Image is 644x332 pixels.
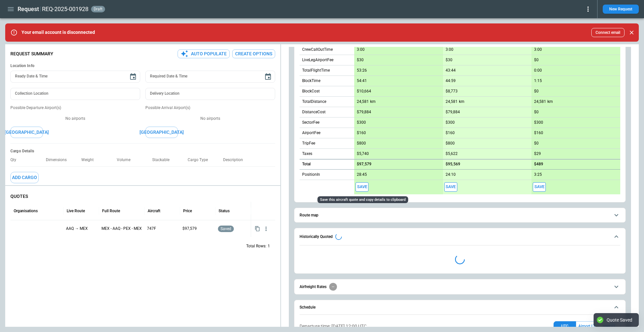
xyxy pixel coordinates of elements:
p: No airports [10,116,140,121]
p: Dimensions [46,158,72,162]
p: $300 [446,120,455,125]
p: AirportFee [302,130,320,136]
p: $5,740 [357,151,369,156]
h6: Cargo Details [10,149,275,154]
span: Save this aircraft quote and copy details to clipboard [444,182,457,192]
p: $79,884 [446,110,460,115]
p: 24:10 [446,172,456,177]
h6: Location Info [10,63,275,68]
button: [GEOGRAPHIC_DATA] [10,127,43,138]
p: 1 [268,243,270,249]
p: Stackable [152,158,175,162]
p: BlockCost [302,89,320,94]
p: $800 [357,141,366,146]
p: 24,581 [357,99,369,104]
h6: Route map [300,213,318,217]
p: $79,884 [357,110,371,115]
p: 0:00 [534,68,542,73]
p: Possible Arrival Airport(s) [145,105,275,111]
button: Connect email [591,28,624,37]
p: MEX - AAQ - PEX - MEX [101,226,142,231]
span: Save this aircraft quote and copy details to clipboard [533,182,546,192]
div: Organisations [14,209,38,213]
p: $30 [446,58,452,62]
div: dismiss [627,25,636,40]
p: AAQ → MEX [66,226,96,231]
p: $489 [534,162,543,167]
p: No airports [145,116,275,121]
h6: Historically Quoted [300,235,333,239]
p: PositionIn [302,172,320,177]
div: Status [219,209,230,213]
button: Create Options [232,49,275,58]
button: UTC [554,321,576,331]
p: $97,579 [182,226,213,231]
p: DistanceCost [302,109,326,115]
p: 3:00 [534,47,542,52]
p: $10,664 [357,89,371,94]
button: Schedule [300,300,620,315]
div: Save this aircraft quote and copy details to clipboard [317,196,408,203]
p: QUOTES [10,194,275,199]
p: 3:00 [357,47,365,52]
p: TripFee [302,141,315,146]
p: LiveLegAirportFee [302,57,333,63]
span: saved [219,227,233,231]
div: Saved [218,220,248,237]
p: SectorFee [302,120,319,125]
button: Airport LT [576,321,598,331]
p: $0 [534,89,539,94]
div: Quote Saved [607,317,632,323]
p: 3:25 [534,172,542,177]
p: Weight [81,158,99,162]
button: Choose date [262,70,275,83]
p: $0 [534,141,539,146]
p: $95,569 [446,162,460,167]
p: TotalDistance [302,99,326,104]
p: 44:59 [446,78,456,83]
h6: Total [302,162,311,166]
p: km [547,99,553,104]
p: Description [223,158,248,162]
p: BlockTime [302,78,320,84]
p: $0 [534,110,539,115]
p: Total Rows: [246,243,266,249]
p: 3:00 [446,47,453,52]
button: Save [533,182,546,192]
button: Add Cargo [10,172,39,183]
p: $29 [534,151,541,156]
p: km [370,99,376,104]
p: Request Summary [10,51,53,57]
button: Save [444,182,457,192]
h6: Schedule [300,305,315,310]
p: $160 [357,131,366,135]
p: 1:15 [534,78,542,83]
p: 53:26 [357,68,367,73]
div: Full Route [102,209,120,213]
div: Live Route [67,209,85,213]
p: Departure time: [DATE] 12:00 UTC [300,324,367,329]
button: Airfreight Rates [300,279,620,294]
div: Aircraft [148,209,160,213]
p: $30 [357,58,364,62]
button: New Request [603,5,639,14]
p: Volume [117,158,136,162]
p: TotalFlightTime [302,68,330,73]
p: 28:45 [357,172,367,177]
button: Copy quote content [253,225,262,233]
p: $300 [357,120,366,125]
p: $800 [446,141,455,146]
p: Qty [10,158,21,162]
span: draft [92,7,104,11]
p: km [459,99,464,104]
button: Save [356,182,369,192]
p: 24,581 [534,99,546,104]
p: Cargo Type [188,158,213,162]
button: Choose date [127,70,140,83]
p: CrewCallOutTime [302,47,333,52]
p: 24,581 [446,99,458,104]
p: $5,622 [446,151,458,156]
span: Save this aircraft quote and copy details to clipboard [356,182,369,192]
p: $97,579 [357,162,371,167]
button: Auto Populate [178,49,230,58]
